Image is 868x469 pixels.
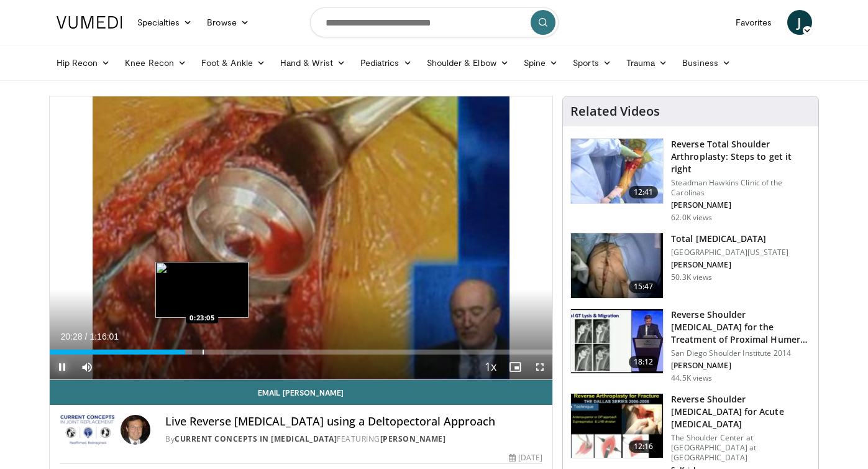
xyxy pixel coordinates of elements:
img: 326034_0000_1.png.150x105_q85_crop-smart_upscale.jpg [571,139,663,203]
h3: Reverse Shoulder [MEDICAL_DATA] for Acute [MEDICAL_DATA] [671,393,811,430]
a: Favorites [728,10,780,35]
a: Browse [199,10,257,35]
a: Current Concepts in [MEDICAL_DATA] [175,434,337,444]
img: butch_reverse_arthroplasty_3.png.150x105_q85_crop-smart_upscale.jpg [571,394,663,458]
p: 44.5K views [671,373,712,383]
img: Avatar [121,415,150,445]
div: Progress Bar [50,350,553,355]
img: 38826_0000_3.png.150x105_q85_crop-smart_upscale.jpg [571,233,663,298]
a: Business [675,50,738,75]
a: 15:47 Total [MEDICAL_DATA] [GEOGRAPHIC_DATA][US_STATE] [PERSON_NAME] 50.3K views [570,233,811,299]
p: [PERSON_NAME] [671,200,811,210]
a: Hip Recon [49,50,118,75]
a: Sports [565,50,619,75]
video-js: Video Player [50,96,553,380]
h3: Total [MEDICAL_DATA] [671,233,788,245]
div: [DATE] [509,452,542,463]
input: Search topics, interventions [310,7,559,37]
a: Foot & Ankle [194,50,273,75]
h3: Reverse Total Shoulder Arthroplasty: Steps to get it right [671,138,811,175]
button: Mute [75,355,99,379]
a: J [787,10,812,35]
p: [GEOGRAPHIC_DATA][US_STATE] [671,248,788,258]
p: 62.0K views [671,213,712,223]
p: 50.3K views [671,272,712,282]
span: 15:47 [629,281,659,293]
span: 1:16:01 [89,332,119,341]
span: 12:41 [629,186,659,198]
img: Q2xRg7exoPLTwO8X4xMDoxOjA4MTsiGN.150x105_q85_crop-smart_upscale.jpg [571,309,663,374]
p: The Shoulder Center at [GEOGRAPHIC_DATA] at [GEOGRAPHIC_DATA] [671,433,811,463]
a: Knee Recon [117,50,194,75]
h4: Live Reverse [MEDICAL_DATA] using a Deltopectoral Approach [165,415,542,429]
img: VuMedi Logo [57,16,122,29]
a: Trauma [619,50,675,75]
p: San Diego Shoulder Institute 2014 [671,348,811,358]
div: By FEATURING [165,434,542,445]
span: / [85,332,88,341]
a: 18:12 Reverse Shoulder [MEDICAL_DATA] for the Treatment of Proximal Humeral … San Diego Shoulder ... [570,309,811,383]
button: Enable picture-in-picture mode [503,355,528,379]
button: Playback Rate [478,355,503,379]
span: 20:28 [61,332,83,341]
a: 12:41 Reverse Total Shoulder Arthroplasty: Steps to get it right Steadman Hawkins Clinic of the C... [570,138,811,223]
a: Email [PERSON_NAME] [50,380,553,405]
span: 12:16 [629,440,659,453]
button: Pause [50,355,75,379]
h3: Reverse Shoulder [MEDICAL_DATA] for the Treatment of Proximal Humeral … [671,309,811,346]
a: Hand & Wrist [273,50,353,75]
p: [PERSON_NAME] [671,361,811,371]
img: Current Concepts in Joint Replacement [60,415,116,445]
h4: Related Videos [570,104,660,119]
p: Steadman Hawkins Clinic of the Carolinas [671,178,811,198]
a: Pediatrics [353,50,419,75]
button: Fullscreen [528,355,552,379]
a: Spine [516,50,565,75]
span: 18:12 [629,356,659,368]
a: Shoulder & Elbow [419,50,516,75]
a: Specialties [130,10,200,35]
a: [PERSON_NAME] [380,434,446,444]
p: [PERSON_NAME] [671,260,788,270]
img: image.jpeg [155,262,249,318]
